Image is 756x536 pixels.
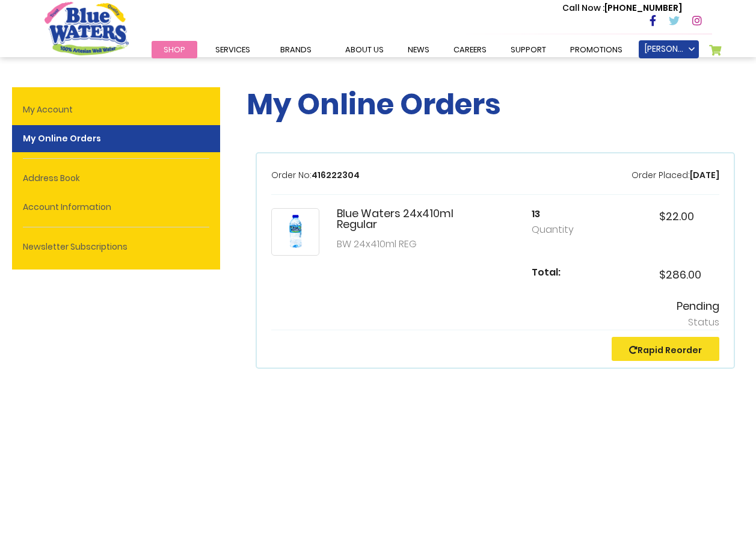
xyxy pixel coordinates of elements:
span: Order No: [271,169,312,181]
button: Rapid Reorder [612,337,719,361]
h5: Pending [271,300,719,313]
a: News [396,41,441,58]
span: Shop [164,44,185,55]
a: Address Book [12,165,220,192]
p: 416222304 [271,169,360,182]
a: [PERSON_NAME] [639,40,699,58]
a: support [499,41,558,58]
a: careers [441,41,499,58]
span: Brands [280,44,312,55]
a: Promotions [558,41,635,58]
span: $286.00 [659,267,701,282]
a: My Account [12,96,220,123]
p: Quantity [532,223,592,237]
span: $22.00 [659,209,694,224]
a: about us [333,41,396,58]
span: Services [215,44,250,55]
p: Status [271,315,719,330]
a: Account Information [12,194,220,221]
span: Order Placed: [632,169,690,181]
a: store logo [45,2,129,55]
h5: Total: [532,266,592,278]
a: Rapid Reorder [629,344,702,356]
strong: My Online Orders [12,125,220,152]
p: BW 24x410ml REG [337,237,464,251]
p: [PHONE_NUMBER] [562,2,682,14]
p: [DATE] [632,169,719,182]
h5: 13 [532,208,592,220]
a: Newsletter Subscriptions [12,233,220,260]
span: Call Now : [562,2,604,14]
span: My Online Orders [247,84,501,125]
h5: Blue Waters 24x410ml Regular [337,208,464,230]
